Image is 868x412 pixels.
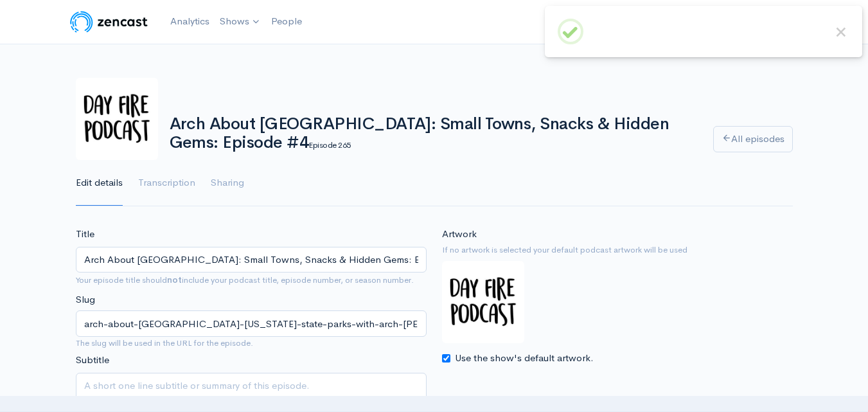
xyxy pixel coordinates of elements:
[76,247,427,273] input: What is the episode's title?
[76,292,95,307] label: Slug
[167,274,182,285] strong: not
[76,227,94,242] label: Title
[165,8,215,35] a: Analytics
[76,310,427,337] input: title-of-episode
[138,160,195,206] a: Transcription
[308,139,350,150] small: Episode 265
[833,24,849,40] button: Close this dialog
[76,337,427,350] small: The slug will be used in the URL for the episode.
[211,160,244,206] a: Sharing
[68,9,150,35] img: ZenCast Logo
[76,160,123,206] a: Edit details
[266,8,307,35] a: People
[455,351,594,366] label: Use the show's default artwork.
[76,274,414,285] small: Your episode title should include your podcast title, episode number, or season number.
[76,353,109,368] label: Subtitle
[713,126,793,152] a: All episodes
[442,227,477,242] label: Artwork
[215,8,266,36] a: Shows
[442,244,793,256] small: If no artwork is selected your default podcast artwork will be used
[170,115,698,152] h1: Arch About [GEOGRAPHIC_DATA]: Small Towns, Snacks & Hidden Gems: Episode #4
